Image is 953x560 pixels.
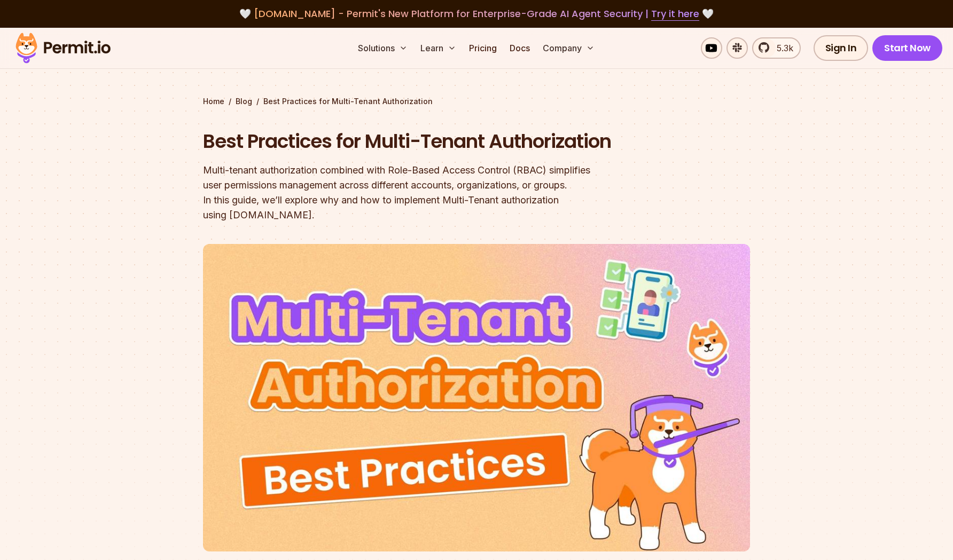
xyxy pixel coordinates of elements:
a: Home [203,96,224,107]
button: Company [538,37,599,59]
div: Multi-tenant authorization combined with Role-Based Access Control (RBAC) simplifies user permiss... [203,163,613,223]
a: Docs [505,37,534,59]
img: Permit logo [11,30,115,66]
div: / / [203,96,750,107]
div: 🤍 🤍 [26,6,927,21]
a: Pricing [465,37,501,59]
button: Solutions [354,37,412,59]
span: 5.3k [770,42,793,54]
a: Try it here [651,7,699,21]
a: 5.3k [752,37,801,59]
h1: Best Practices for Multi-Tenant Authorization [203,128,613,155]
button: Learn [416,37,460,59]
a: Blog [236,96,252,107]
span: [DOMAIN_NAME] - Permit's New Platform for Enterprise-Grade AI Agent Security | [254,7,699,20]
a: Start Now [872,35,942,61]
img: Best Practices for Multi-Tenant Authorization [203,244,750,551]
a: Sign In [814,35,869,61]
